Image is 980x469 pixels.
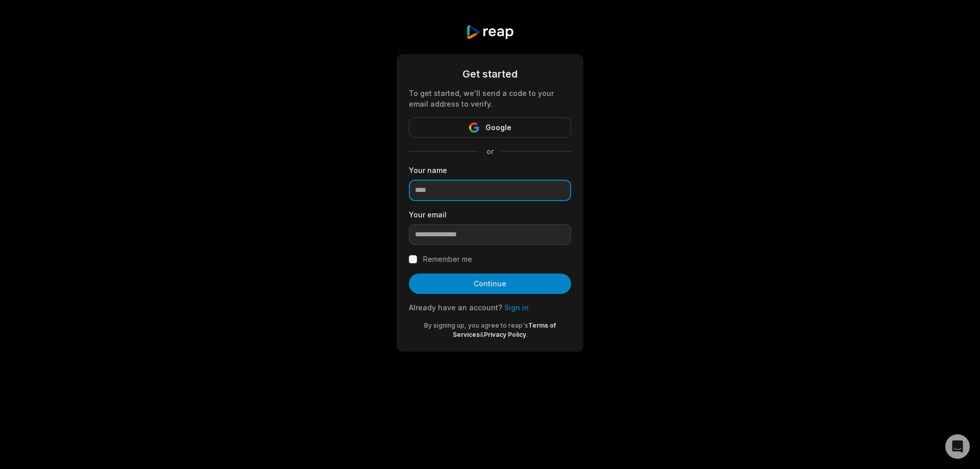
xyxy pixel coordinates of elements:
[504,303,529,312] a: Sign in
[945,434,970,459] div: Open Intercom Messenger
[478,146,502,157] span: or
[409,209,571,220] label: Your email
[409,303,502,312] span: Already have an account?
[423,253,472,265] label: Remember me
[409,66,571,82] div: Get started
[465,24,514,40] img: reap
[409,165,571,176] label: Your name
[409,117,571,138] button: Google
[526,331,528,338] span: .
[484,331,526,338] a: Privacy Policy
[424,322,528,329] span: By signing up, you agree to reap's
[409,274,571,294] button: Continue
[485,121,511,134] span: Google
[480,331,484,338] span: &
[409,88,571,109] div: To get started, we'll send a code to your email address to verify.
